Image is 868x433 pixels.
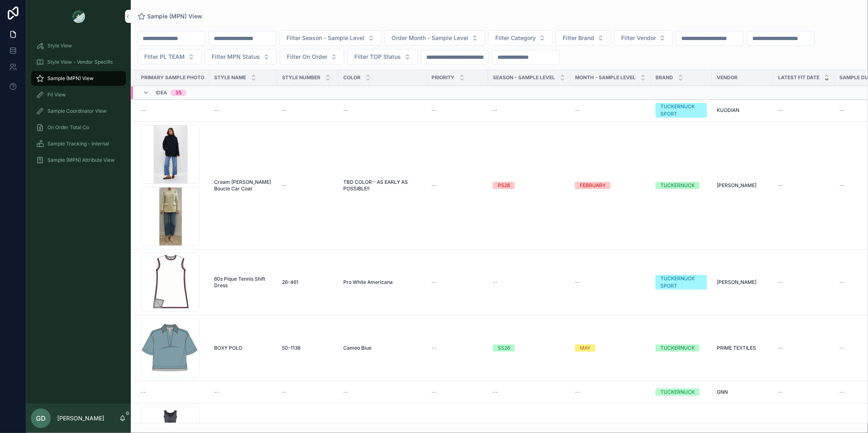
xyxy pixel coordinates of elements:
a: -- [282,389,333,395]
span: -- [282,182,287,189]
span: Color [343,74,360,81]
a: -- [141,107,204,114]
span: Pro White Americana [343,279,393,286]
a: -- [778,279,830,286]
span: 26-461 [282,279,298,286]
span: Idea [156,90,167,96]
div: FEBRUARY [580,182,606,189]
span: -- [282,107,287,114]
span: Sample Tracking - Internal [47,141,109,147]
a: -- [575,389,646,395]
a: -- [282,107,333,114]
span: -- [214,107,219,114]
span: Filter Season - Sample Level [286,34,365,42]
span: -- [343,107,348,114]
span: Style View - Vendor Specific [47,59,113,65]
span: BOXY POLO [214,345,242,351]
span: Style Name [214,74,246,81]
span: Style Number [282,74,320,81]
span: -- [839,279,844,286]
span: Filter TOP Status [354,53,401,61]
span: -- [432,345,436,351]
span: Sample (MPN) View [47,75,94,82]
a: SS26 [493,344,565,352]
div: 35 [175,90,181,96]
div: SS26 [498,344,510,352]
span: -- [432,107,436,114]
div: PS26 [498,182,510,189]
span: MONTH - SAMPLE LEVEL [575,74,635,81]
a: Fit View [31,87,126,102]
span: KUODIAN [717,107,739,114]
span: -- [214,389,219,395]
img: App logo [72,10,85,23]
span: Latest Fit Date [778,74,819,81]
a: PS26 [493,182,565,189]
span: -- [493,279,498,286]
button: Select Button [137,49,201,65]
a: -- [343,107,422,114]
a: -- [432,182,483,189]
span: PRIME TEXTILES [717,345,756,351]
span: -- [839,389,844,395]
span: Filter Vendor [621,34,656,42]
span: Filter Category [495,34,536,42]
span: TBD COLOR - AS EARLY AS POSSIBLE!! [343,179,422,192]
span: -- [141,389,146,395]
a: [PERSON_NAME] [717,182,768,189]
a: -- [778,107,830,114]
a: PRIME TEXTILES [717,345,768,351]
a: -- [778,345,830,351]
a: -- [493,107,565,114]
p: [PERSON_NAME] [57,414,104,422]
a: Sample (MPN) View [31,71,126,86]
span: Vendor [717,74,738,81]
a: TUCKERNUCK [655,388,707,396]
span: -- [575,107,580,114]
button: Select Button [556,30,611,46]
span: Order Month - Sample Level [391,34,468,42]
span: Brand [655,74,673,81]
a: TUCKERNUCK SPORT [655,103,707,118]
div: TUCKERNUCK [660,344,695,352]
span: Sample (MPN) Attribute View [47,157,115,163]
a: Sample (MPN) Attribute View [31,153,126,167]
span: -- [778,107,783,114]
button: Select Button [280,49,344,65]
span: -- [141,107,146,114]
span: -- [432,182,436,189]
span: -- [839,182,844,189]
a: Cream [PERSON_NAME] Boucle Car Coat [214,179,272,192]
a: -- [493,279,565,286]
a: -- [778,389,830,395]
button: Select Button [614,30,673,46]
button: Select Button [488,30,553,46]
span: -- [778,345,783,351]
span: PRIMARY SAMPLE PHOTO [141,74,204,81]
a: Sample Tracking - Internal [31,136,126,151]
div: scrollable content [26,33,131,178]
div: MAY [580,344,591,352]
a: Style View - Vendor Specific [31,55,126,69]
a: Cameo Blue [343,345,422,351]
a: -- [214,389,272,395]
span: -- [778,279,783,286]
span: [PERSON_NAME] [717,182,756,189]
a: TUCKERNUCK [655,182,707,189]
span: -- [839,107,844,114]
a: -- [778,182,830,189]
button: Select Button [205,49,277,65]
span: Cameo Blue [343,345,371,351]
a: GNN [717,389,768,395]
a: -- [432,389,483,395]
span: -- [493,107,498,114]
a: -- [432,345,483,351]
span: On Order Total Co [47,124,89,131]
a: Pro White Americana [343,279,422,286]
button: Select Button [385,30,485,46]
button: Select Button [280,30,381,46]
span: 60s Pique Tennis Shift Dress [214,276,272,289]
span: Sample Coordinator View [47,108,107,114]
span: Filter MPN Status [212,53,260,61]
